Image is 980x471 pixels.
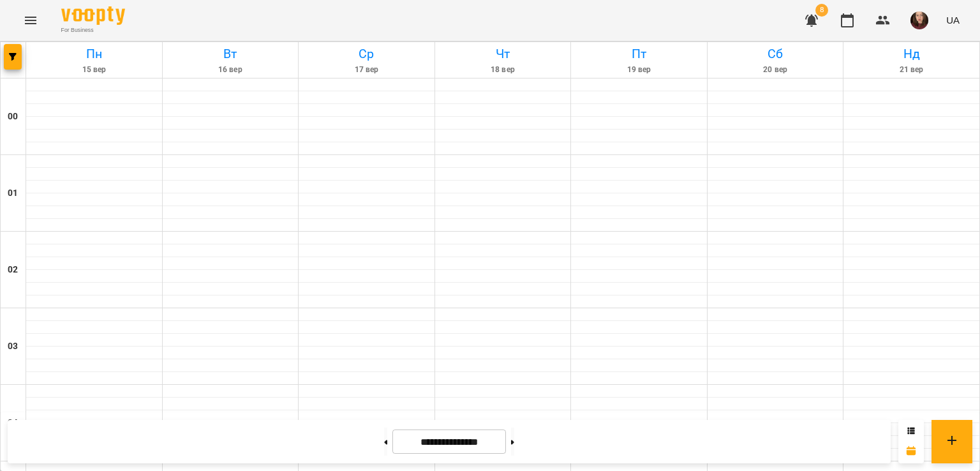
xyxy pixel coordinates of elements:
button: UA [941,8,965,32]
h6: 02 [8,263,18,277]
span: UA [946,13,960,27]
h6: 20 вер [709,64,842,76]
h6: Нд [845,44,977,64]
h6: Ср [301,44,433,64]
h6: 18 вер [437,64,569,76]
h6: 01 [8,186,18,200]
img: Voopty Logo [61,6,125,25]
h6: 03 [8,340,18,354]
h6: Чт [437,44,569,64]
h6: 19 вер [573,64,705,76]
h6: Сб [709,44,842,64]
h6: 21 вер [845,64,977,76]
h6: 00 [8,110,18,124]
span: 8 [815,4,828,17]
h6: Пт [573,44,705,64]
h6: Пн [28,44,160,64]
h6: 15 вер [28,64,160,76]
h6: 17 вер [301,64,433,76]
img: aa40fcea7513419c5083fe0ff9889ed8.jpg [910,11,928,29]
h6: 16 вер [165,64,297,76]
span: For Business [61,26,125,34]
h6: Вт [165,44,297,64]
button: Menu [15,5,46,36]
